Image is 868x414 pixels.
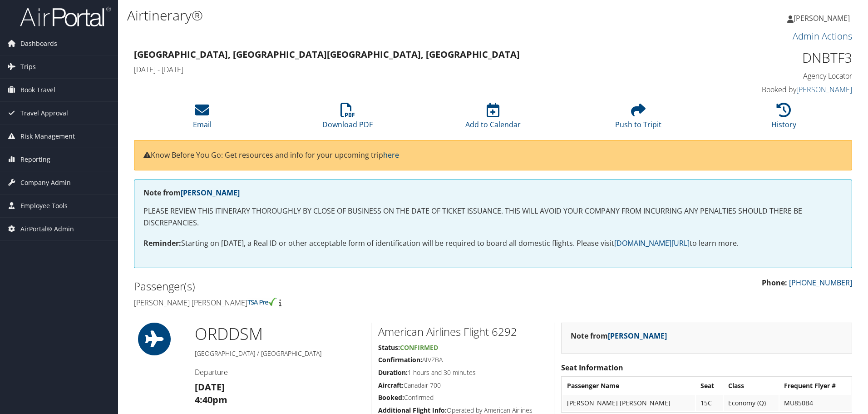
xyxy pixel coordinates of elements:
[683,71,852,81] h4: Agency Locator
[561,363,623,373] strong: Seat Information
[724,395,779,411] td: Economy (Q)
[195,367,364,377] h4: Departure
[378,368,408,377] strong: Duration:
[696,395,723,411] td: 15C
[378,368,547,377] h5: 1 hours and 30 minutes
[378,324,547,339] h2: American Airlines Flight 6292
[20,55,36,78] span: Trips
[794,13,850,23] span: [PERSON_NAME]
[378,393,547,402] h5: Confirmed
[322,108,373,130] a: Download PDF
[20,171,71,194] span: Company Admin
[20,148,50,171] span: Reporting
[724,378,779,394] th: Class
[127,6,615,25] h1: Airtinerary®
[378,381,547,390] h5: Canadair 700
[608,331,667,341] a: [PERSON_NAME]
[20,32,57,55] span: Dashboards
[143,238,843,249] p: Starting on [DATE], a Real ID or other acceptable form of identification will be required to boar...
[181,188,240,198] a: [PERSON_NAME]
[378,393,404,402] strong: Booked:
[143,188,240,198] strong: Note from
[195,323,364,345] h1: ORD DSM
[683,48,852,67] h1: DNBTF3
[20,125,75,148] span: Risk Management
[378,355,422,364] strong: Confirmation:
[696,378,723,394] th: Seat
[20,102,68,125] span: Travel Approval
[143,238,181,248] strong: Reminder:
[562,378,695,394] th: Passenger Name
[134,48,520,60] strong: [GEOGRAPHIC_DATA], [GEOGRAPHIC_DATA] [GEOGRAPHIC_DATA], [GEOGRAPHIC_DATA]
[465,108,521,130] a: Add to Calendar
[195,394,227,406] strong: 4:40pm
[134,65,669,75] h4: [DATE] - [DATE]
[143,150,843,161] p: Know Before You Go: Get resources and info for your upcoming trip
[787,5,859,32] a: [PERSON_NAME]
[143,205,843,229] p: PLEASE REVIEW THIS ITINERARY THOROUGHLY BY CLOSE OF BUSINESS ON THE DATE OF TICKET ISSUANCE. THIS...
[134,298,486,308] h4: [PERSON_NAME] [PERSON_NAME]
[378,343,400,352] strong: Status:
[793,30,852,42] a: Admin Actions
[614,238,690,248] a: [DOMAIN_NAME][URL]
[195,381,225,393] strong: [DATE]
[771,108,796,130] a: History
[779,395,851,411] td: MU850B4
[683,85,852,95] h4: Booked by
[378,355,547,364] h5: AIVZBA
[796,85,852,95] a: [PERSON_NAME]
[615,108,661,130] a: Push to Tripit
[20,6,111,27] img: airportal-logo.png
[400,343,438,352] span: Confirmed
[562,395,695,411] td: [PERSON_NAME] [PERSON_NAME]
[195,349,364,358] h5: [GEOGRAPHIC_DATA] / [GEOGRAPHIC_DATA]
[20,79,55,101] span: Book Travel
[762,278,787,288] strong: Phone:
[789,278,852,288] a: [PHONE_NUMBER]
[20,195,68,217] span: Employee Tools
[247,298,277,306] img: tsa-precheck.png
[571,331,667,341] strong: Note from
[378,381,404,389] strong: Aircraft:
[779,378,851,394] th: Frequent Flyer #
[134,279,486,294] h2: Passenger(s)
[383,150,399,160] a: here
[193,108,212,130] a: Email
[20,218,74,240] span: AirPortal® Admin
